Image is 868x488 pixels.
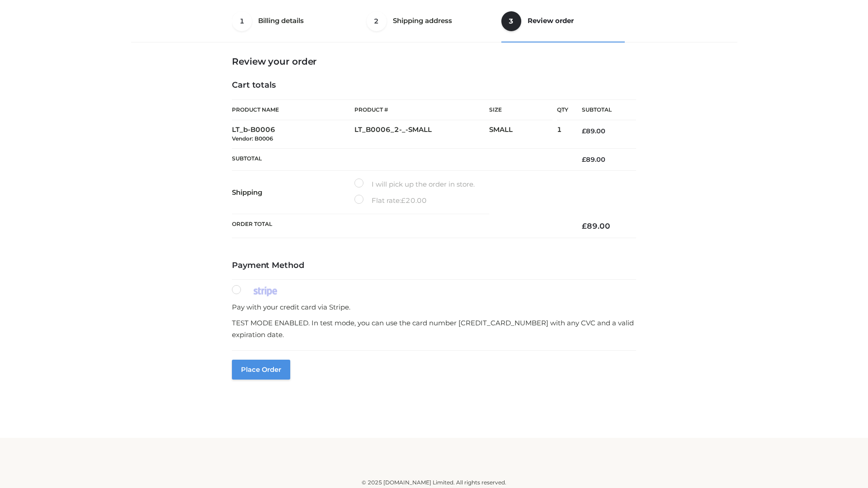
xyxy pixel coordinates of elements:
th: Shipping [232,171,354,214]
button: Place order [232,360,290,380]
th: Subtotal [232,148,568,170]
small: Vendor: B0006 [232,135,273,142]
td: LT_B0006_2-_-SMALL [354,120,489,149]
td: 1 [557,120,568,149]
bdi: 89.00 [582,221,610,230]
th: Product # [354,99,489,120]
span: £ [582,127,586,135]
td: LT_b-B0006 [232,120,354,149]
th: Qty [557,99,568,120]
th: Order Total [232,214,568,238]
span: £ [582,221,587,230]
div: © 2025 [DOMAIN_NAME] Limited. All rights reserved. [134,478,734,487]
td: SMALL [489,120,557,149]
span: £ [401,196,406,205]
label: Flat rate: [354,195,427,206]
p: Pay with your credit card via Stripe. [232,301,636,313]
h3: Review your order [232,56,636,67]
bdi: 89.00 [582,155,605,164]
bdi: 20.00 [401,196,427,205]
h4: Cart totals [232,80,636,90]
p: TEST MODE ENABLED. In test mode, you can use the card number [CREDIT_CARD_NUMBER] with any CVC an... [232,317,636,340]
span: £ [582,155,586,164]
th: Subtotal [568,100,636,120]
th: Product Name [232,99,354,120]
label: I will pick up the order in store. [354,178,475,190]
h4: Payment Method [232,261,636,271]
th: Size [489,100,552,120]
bdi: 89.00 [582,127,605,135]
